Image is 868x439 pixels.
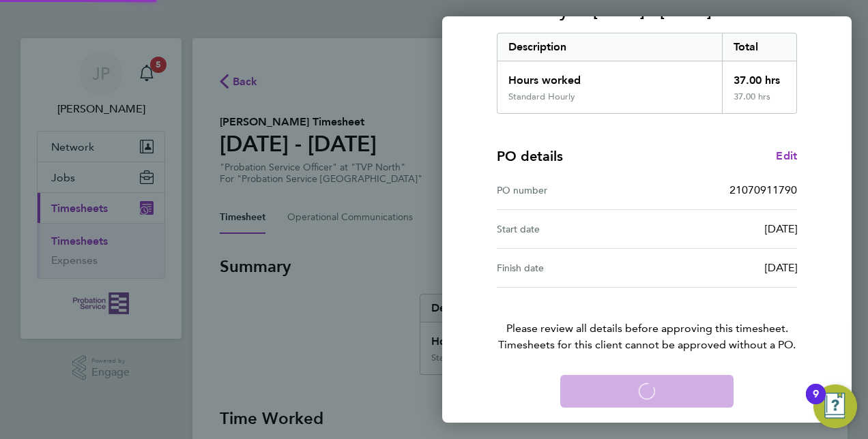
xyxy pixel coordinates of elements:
p: Please review all details before approving this timesheet. [480,288,813,353]
span: Edit [776,149,797,162]
div: Finish date [497,260,647,276]
div: 37.00 hrs [722,61,797,91]
button: Open Resource Center, 9 new notifications [813,384,857,428]
div: Hours worked [497,61,722,91]
div: [DATE] [647,221,797,237]
div: Description [497,33,722,61]
div: Standard Hourly [508,91,575,102]
div: Summary of 15 - 21 Sep 2025 [497,33,797,114]
a: Edit [776,148,797,164]
div: 9 [813,394,819,412]
div: [DATE] [647,260,797,276]
div: Total [722,33,797,61]
div: PO number [497,182,647,198]
span: Timesheets for this client cannot be approved without a PO. [480,337,813,353]
div: 37.00 hrs [722,91,797,113]
h4: PO details [497,147,563,166]
div: Start date [497,221,647,237]
span: 21070911790 [729,183,797,196]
